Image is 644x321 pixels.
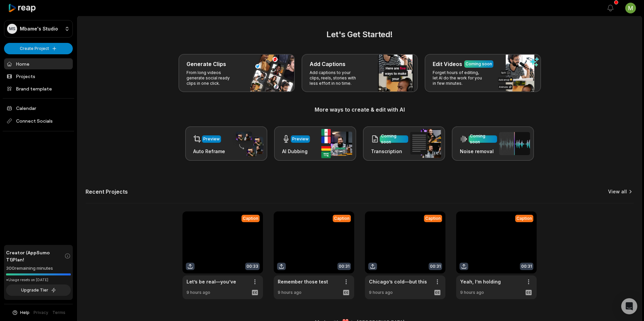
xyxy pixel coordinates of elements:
[232,131,263,157] img: auto_reframe.png
[186,70,238,86] p: From long videos generate social ready clips in one click.
[433,70,485,86] p: Forget hours of editing, let AI do the work for you in few minutes.
[6,249,64,263] span: Creator (AppSumo T1) Plan!
[6,265,71,272] div: 300 remaining minutes
[86,28,634,41] h2: Let's Get Started!
[278,278,328,285] a: Remember those test
[52,310,65,316] a: Terms
[608,188,627,195] a: View all
[621,298,637,314] div: Open Intercom Messenger
[460,148,497,155] h3: Noise removal
[4,71,73,82] a: Projects
[470,133,496,145] div: Coming soon
[310,60,345,68] h3: Add Captions
[4,115,73,127] span: Connect Socials
[20,26,58,32] p: Mbame's Studio
[86,188,128,195] h2: Recent Projects
[499,132,530,155] img: noise_removal.png
[321,129,352,158] img: ai_dubbing.png
[34,310,48,316] a: Privacy
[371,148,408,155] h3: Transcription
[12,310,30,316] button: Help
[310,70,362,86] p: Add captions to your clips, reels, stories with less effort in no time.
[460,278,501,285] a: Yeah, I’m holding
[193,148,225,155] h3: Auto Reframe
[203,136,220,142] div: Preview
[20,310,30,316] span: Help
[4,43,73,54] button: Create Project
[186,278,236,285] a: Let’s be real—you’ve
[282,148,310,155] h3: AI Dubbing
[433,60,462,68] h3: Edit Videos
[86,106,634,114] h3: More ways to create & edit with AI
[369,278,427,285] a: Chicago’s cold—but this
[381,133,407,145] div: Coming soon
[7,24,17,34] div: MS
[410,129,441,158] img: transcription.png
[6,277,71,282] div: *Usage resets on [DATE]
[292,136,309,142] div: Preview
[4,58,73,69] a: Home
[6,284,71,296] button: Upgrade Tier
[466,61,492,67] div: Coming soon
[4,103,73,114] a: Calendar
[186,60,226,68] h3: Generate Clips
[4,83,73,94] a: Brand template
